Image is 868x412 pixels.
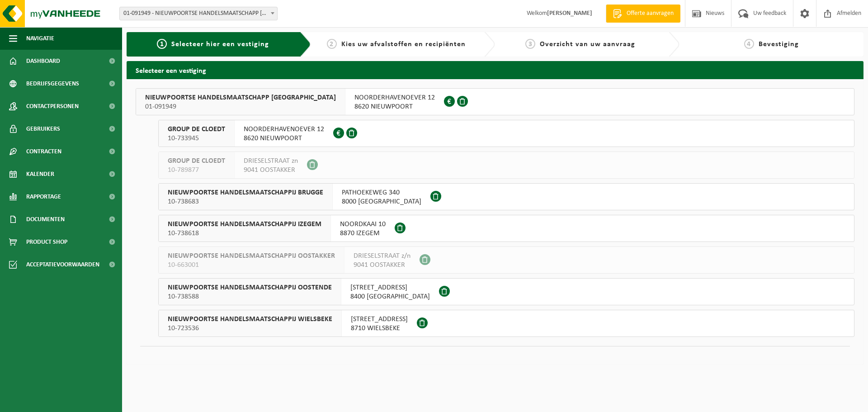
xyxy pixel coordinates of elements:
span: PATHOEKEWEG 340 [342,188,421,197]
span: Documenten [26,208,65,231]
span: NIEUWPOORTSE HANDELSMAATSCHAPPIJ IZEGEM [168,220,321,229]
span: NOORDERHAVENOEVER 12 [244,125,324,134]
span: DRIESELSTRAAT zn [244,156,298,166]
span: Overzicht van uw aanvraag [540,41,635,48]
span: 2 [327,39,337,49]
span: NIEUWPOORTSE HANDELSMAATSCHAPP [GEOGRAPHIC_DATA] [145,93,336,102]
span: 8620 NIEUWPOORT [244,134,324,143]
span: 10-738683 [168,197,323,206]
span: Dashboard [26,50,60,72]
button: NIEUWPOORTSE HANDELSMAATSCHAPPIJ OOSTENDE 10-738588 [STREET_ADDRESS]8400 [GEOGRAPHIC_DATA] [158,278,854,305]
span: Kalender [26,163,54,185]
span: GROUP DE CLOEDT [168,125,225,134]
span: Offerte aanvragen [624,9,676,18]
span: 10-723536 [168,324,332,333]
span: Contracten [26,140,61,163]
span: 8620 NIEUWPOORT [354,102,435,111]
span: 8000 [GEOGRAPHIC_DATA] [342,197,421,206]
span: [STREET_ADDRESS] [350,283,430,292]
span: Product Shop [26,231,67,253]
span: 9041 OOSTAKKER [354,260,410,270]
span: 1 [157,39,167,49]
span: 8400 [GEOGRAPHIC_DATA] [350,292,430,301]
button: NIEUWPOORTSE HANDELSMAATSCHAPPIJ IZEGEM 10-738618 NOORDKAAI 108870 IZEGEM [158,215,854,242]
span: Gebruikers [26,118,60,140]
a: Offerte aanvragen [606,5,680,23]
button: NIEUWPOORTSE HANDELSMAATSCHAPPIJ WIELSBEKE 10-723536 [STREET_ADDRESS]8710 WIELSBEKE [158,310,854,337]
span: 10-738618 [168,229,321,238]
span: NOORDKAAI 10 [340,220,386,229]
span: 3 [525,39,535,49]
span: 9041 OOSTAKKER [244,166,298,175]
span: 10-789877 [168,166,225,175]
span: NOORDERHAVENOEVER 12 [354,93,435,102]
span: NIEUWPOORTSE HANDELSMAATSCHAPPIJ BRUGGE [168,188,323,197]
span: 8870 IZEGEM [340,229,386,238]
strong: [PERSON_NAME] [547,10,592,17]
span: Bedrijfsgegevens [26,72,79,95]
span: Bevestiging [759,41,799,48]
span: NIEUWPOORTSE HANDELSMAATSCHAPPIJ OOSTENDE [168,283,332,292]
span: NIEUWPOORTSE HANDELSMAATSCHAPPIJ OOSTAKKER [168,251,335,260]
span: Navigatie [26,27,54,50]
span: 8710 WIELSBEKE [351,324,408,333]
button: GROUP DE CLOEDT 10-733945 NOORDERHAVENOEVER 128620 NIEUWPOORT [158,120,854,147]
span: GROUP DE CLOEDT [168,156,225,166]
span: 01-091949 [145,102,336,111]
span: Selecteer hier een vestiging [171,41,269,48]
span: NIEUWPOORTSE HANDELSMAATSCHAPPIJ WIELSBEKE [168,315,332,324]
span: [STREET_ADDRESS] [351,315,408,324]
span: Rapportage [26,185,61,208]
span: Acceptatievoorwaarden [26,253,99,276]
button: NIEUWPOORTSE HANDELSMAATSCHAPPIJ BRUGGE 10-738683 PATHOEKEWEG 3408000 [GEOGRAPHIC_DATA] [158,183,854,210]
span: 01-091949 - NIEUWPOORTSE HANDELSMAATSCHAPP NIEUWPOORT - NIEUWPOORT [119,7,278,20]
span: DRIESELSTRAAT z/n [354,251,410,260]
h2: Selecteer een vestiging [127,61,863,79]
span: 10-733945 [168,134,225,143]
button: NIEUWPOORTSE HANDELSMAATSCHAPP [GEOGRAPHIC_DATA] 01-091949 NOORDERHAVENOEVER 128620 NIEUWPOORT [136,88,854,115]
span: Contactpersonen [26,95,79,118]
span: 01-091949 - NIEUWPOORTSE HANDELSMAATSCHAPP NIEUWPOORT - NIEUWPOORT [120,7,277,20]
span: 10-738588 [168,292,332,301]
span: 4 [744,39,754,49]
span: Kies uw afvalstoffen en recipiënten [341,41,466,48]
span: 10-663001 [168,260,335,270]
